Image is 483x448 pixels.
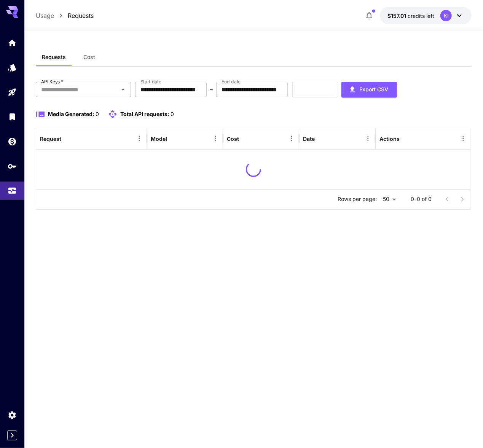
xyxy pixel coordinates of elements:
label: Start date [140,78,161,85]
button: Menu [134,133,145,144]
a: Usage [36,11,54,20]
button: Export CSV [341,82,397,97]
span: Media Generated: [48,111,94,117]
button: Sort [316,133,326,144]
label: End date [222,78,241,85]
span: Requests [42,54,66,61]
button: Menu [286,133,297,144]
div: Playground [8,88,17,97]
div: Usage [8,183,17,193]
div: Model [151,136,167,142]
div: Wallet [8,137,17,146]
span: $157.01 [387,13,408,19]
p: ~ [209,85,214,94]
button: Sort [168,133,179,144]
span: Cost [83,54,95,61]
p: Rows per page: [338,195,377,203]
nav: breadcrumb [36,11,94,20]
div: Actions [379,136,400,142]
div: Models [8,63,17,72]
div: $157.01283 [387,12,434,20]
button: Menu [363,133,373,144]
span: Total API requests: [120,111,169,117]
p: 0–0 of 0 [411,195,432,203]
span: 0 [171,111,174,117]
a: Requests [68,11,94,20]
div: Home [8,38,17,48]
label: API Keys [41,78,63,85]
button: Sort [62,133,73,144]
span: 0 [96,111,99,117]
span: credits left [408,13,434,19]
button: Sort [240,133,250,144]
div: Cost [227,136,239,142]
div: Settings [8,410,17,420]
div: 50 [380,194,399,205]
button: $157.01283KI [380,7,472,24]
button: Expand sidebar [7,430,17,440]
div: Date [303,136,315,142]
div: API Keys [8,161,17,171]
button: Open [118,84,128,95]
button: Menu [458,133,469,144]
button: Menu [210,133,221,144]
div: Library [8,112,17,121]
div: KI [440,10,452,21]
div: Request [40,136,61,142]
